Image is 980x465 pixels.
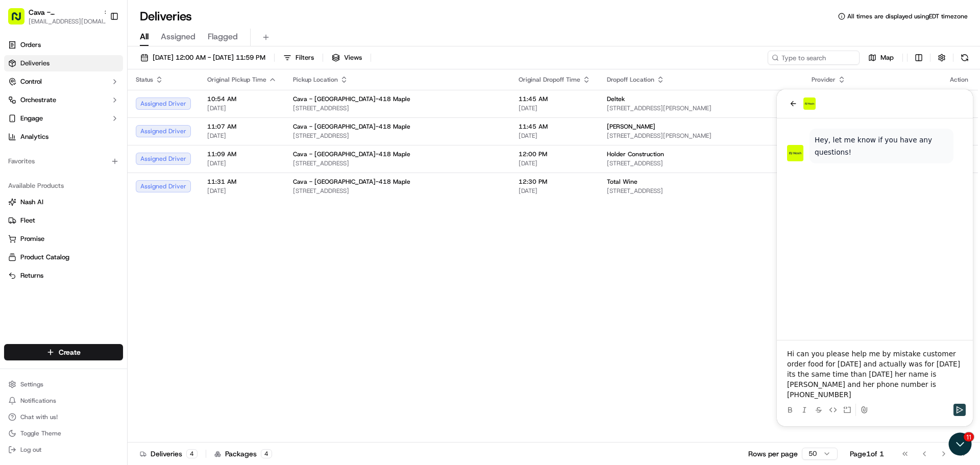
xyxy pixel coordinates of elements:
span: Map [880,53,894,62]
button: Filters [279,51,318,65]
span: Filters [296,53,314,62]
span: Deliveries [20,59,50,68]
h1: Deliveries [140,8,192,25]
span: 12:00 PM [519,150,591,158]
span: Orders [20,40,41,50]
span: 11:45 AM [519,123,591,131]
button: Notifications [4,394,123,408]
span: Cava - [GEOGRAPHIC_DATA]-418 Maple [293,178,410,186]
span: [DATE] [519,159,591,167]
div: Page 1 of 1 [850,449,884,459]
span: Fleet [20,216,35,225]
span: [STREET_ADDRESS][PERSON_NAME] [607,132,795,140]
span: [STREET_ADDRESS] [293,132,502,140]
a: Nash AI [8,198,119,207]
span: Deltek [607,95,625,103]
button: Nash AI [4,194,123,210]
span: 10:54 AM [207,95,277,103]
button: Control [4,74,123,90]
span: Promise [20,234,44,243]
span: [STREET_ADDRESS] [293,104,502,112]
span: Views [344,53,362,62]
button: Chat with us! [4,410,123,424]
span: Cava - [GEOGRAPHIC_DATA]-418 Maple [293,150,410,158]
span: [STREET_ADDRESS] [293,187,502,195]
div: Action [948,76,970,84]
button: Map [864,51,898,65]
div: Available Products [4,178,123,194]
a: Returns [8,271,119,280]
div: Packages [214,449,272,459]
button: Views [327,51,366,65]
span: Analytics [20,132,48,141]
span: [STREET_ADDRESS][PERSON_NAME] [607,104,795,112]
span: [STREET_ADDRESS] [607,187,795,195]
a: Analytics [4,129,123,145]
button: Cava - [GEOGRAPHIC_DATA][EMAIL_ADDRESS][DOMAIN_NAME] [4,4,106,29]
a: Promise [8,234,119,243]
button: Settings [4,377,123,391]
span: Returns [20,271,43,280]
span: 11:31 AM [207,178,277,186]
span: Flagged [208,31,238,43]
button: Toggle Theme [4,426,123,440]
p: Rows per page [748,449,798,459]
button: Log out [4,443,123,457]
span: Provider [812,76,836,84]
span: All [140,31,149,43]
input: Type to search [768,51,860,65]
button: Product Catalog [4,249,123,265]
span: 11:09 AM [207,150,277,158]
span: Cava - [GEOGRAPHIC_DATA]-418 Maple [293,95,410,103]
span: Original Dropoff Time [519,76,580,84]
span: Toggle Theme [20,429,61,437]
button: Create [4,344,123,360]
span: [DATE] [519,104,591,112]
button: Refresh [958,51,972,65]
button: [DATE] 12:00 AM - [DATE] 11:59 PM [136,51,270,65]
a: Product Catalog [8,253,119,262]
span: [STREET_ADDRESS] [293,159,502,167]
iframe: Customer support window [777,89,973,426]
a: Fleet [8,216,119,225]
span: 11:45 AM [519,95,591,103]
span: [DATE] [207,132,277,140]
div: Favorites [4,153,123,169]
span: Dropoff Location [607,76,654,84]
span: Settings [20,380,43,388]
button: Promise [4,231,123,247]
span: 11:07 AM [207,123,277,131]
span: Holder Construction [607,150,664,158]
span: Create [59,347,81,357]
a: Orders [4,37,123,53]
span: Log out [20,446,41,454]
span: Notifications [20,397,56,405]
div: Deliveries [140,449,198,459]
a: Deliveries [4,55,123,71]
span: [DATE] 12:00 AM - [DATE] 11:59 PM [153,53,265,62]
div: 4 [186,449,198,458]
button: Fleet [4,212,123,229]
span: [DATE] [207,159,277,167]
span: Status [136,76,153,84]
button: Cava - [GEOGRAPHIC_DATA] [29,7,99,17]
span: [DATE] [519,187,591,195]
iframe: Open customer support [947,431,975,459]
span: [DATE] [207,187,277,195]
span: Original Pickup Time [207,76,266,84]
span: [EMAIL_ADDRESS][DOMAIN_NAME] [29,17,110,26]
span: 12:30 PM [519,178,591,186]
button: Engage [4,110,123,127]
span: All times are displayed using EDT timezone [847,12,968,20]
span: [DATE] [207,104,277,112]
span: Control [20,77,42,86]
span: Orchestrate [20,95,56,105]
span: Product Catalog [20,253,69,262]
span: [STREET_ADDRESS] [607,159,795,167]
